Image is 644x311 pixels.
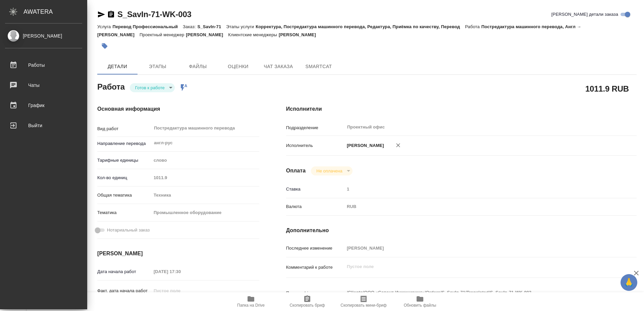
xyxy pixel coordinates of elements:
[2,57,86,73] a: Работы
[151,155,259,166] div: слово
[344,184,607,194] input: Пустое поле
[303,62,335,71] span: SmartCat
[23,5,87,18] div: AWATERA
[286,226,637,235] h4: Дополнительно
[151,173,259,183] input: Пустое поле
[256,24,465,29] p: Корректура, Постредактура машинного перевода, Редактура, Приёмка по качеству, Перевод
[279,292,335,311] button: Скопировать бриф
[101,62,133,71] span: Детали
[262,62,294,71] span: Чат заказа
[286,264,344,271] p: Комментарий к работе
[5,60,82,70] div: Работы
[222,62,254,71] span: Оценки
[5,32,82,40] div: [PERSON_NAME]
[97,125,151,132] p: Вид работ
[314,168,344,174] button: Не оплачена
[585,83,629,94] h2: 1011.9 RUB
[344,142,384,149] p: [PERSON_NAME]
[2,97,86,114] a: График
[107,227,150,234] span: Нотариальный заказ
[97,80,125,92] h2: Работа
[117,10,192,19] a: S_SavIn-71-WK-003
[335,292,392,311] button: Скопировать мини-бриф
[151,190,259,201] div: Техника
[130,83,175,92] div: Готов к работе
[97,192,151,199] p: Общая тематика
[97,140,151,147] p: Направление перевода
[97,157,151,164] p: Тарифные единицы
[286,290,344,297] p: Путь на drive
[186,32,228,37] p: [PERSON_NAME]
[311,166,352,175] div: Готов к работе
[97,209,151,216] p: Тематика
[133,85,167,91] button: Готов к работе
[391,138,406,153] button: Удалить исполнителя
[286,245,344,252] p: Последнее изменение
[97,105,259,113] h4: Основная информация
[228,32,279,37] p: Клиентские менеджеры
[182,62,214,71] span: Файлы
[151,286,210,296] input: Пустое поле
[286,105,637,113] h4: Исполнители
[289,303,325,308] span: Скопировать бриф
[142,62,174,71] span: Этапы
[344,287,607,298] textarea: /Clients/ООО «Савант Инжиниринг»/Orders/S_SavIn-71/Translated/S_SavIn-71-WK-003
[183,24,197,29] p: Заказ:
[286,186,344,193] p: Ставка
[551,11,618,18] span: [PERSON_NAME] детали заказа
[107,10,115,18] button: Скопировать ссылку
[2,117,86,134] a: Выйти
[237,303,265,308] span: Папка на Drive
[97,250,259,258] h4: [PERSON_NAME]
[223,292,279,311] button: Папка на Drive
[97,288,151,294] p: Факт. дата начала работ
[97,10,105,18] button: Скопировать ссылку для ЯМессенджера
[286,167,306,175] h4: Оплата
[279,32,321,37] p: [PERSON_NAME]
[151,207,259,218] div: Промышленное оборудование
[140,32,186,37] p: Проектный менеджер
[97,174,151,181] p: Кол-во единиц
[5,100,82,110] div: График
[5,120,82,131] div: Выйти
[226,24,256,29] p: Этапы услуги
[198,24,226,29] p: S_SavIn-71
[97,39,112,53] button: Добавить тэг
[340,303,386,308] span: Скопировать мини-бриф
[286,203,344,210] p: Валюта
[344,243,607,253] input: Пустое поле
[286,124,344,131] p: Подразделение
[2,77,86,94] a: Чаты
[97,268,151,275] p: Дата начала работ
[286,142,344,149] p: Исполнитель
[151,267,210,276] input: Пустое поле
[5,80,82,90] div: Чаты
[112,24,183,29] p: Перевод Профессиональный
[344,201,607,212] div: RUB
[623,275,635,290] span: 🙏
[465,24,481,29] p: Работа
[97,24,112,29] p: Услуга
[392,292,448,311] button: Обновить файлы
[404,303,436,308] span: Обновить файлы
[621,274,637,291] button: 🙏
